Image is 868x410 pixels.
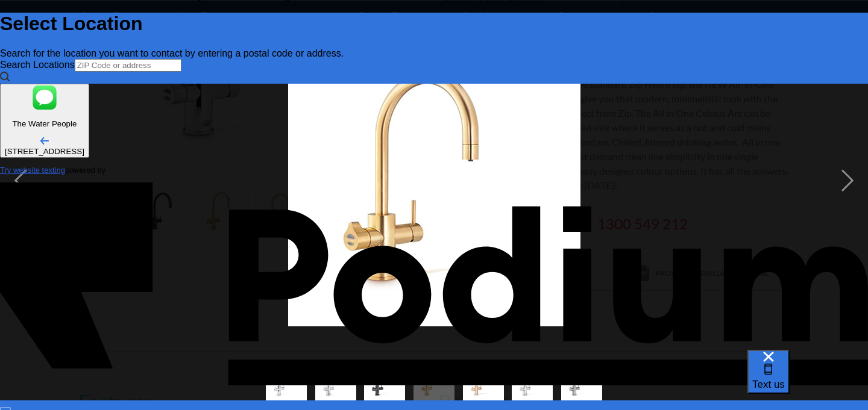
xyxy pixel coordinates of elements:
span: powered by [65,166,105,175]
input: ZIP Code or address [75,59,181,72]
p: The Water People [5,119,84,128]
div: [STREET_ADDRESS] [5,147,84,156]
iframe: podium webchat widget bubble [747,350,868,410]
